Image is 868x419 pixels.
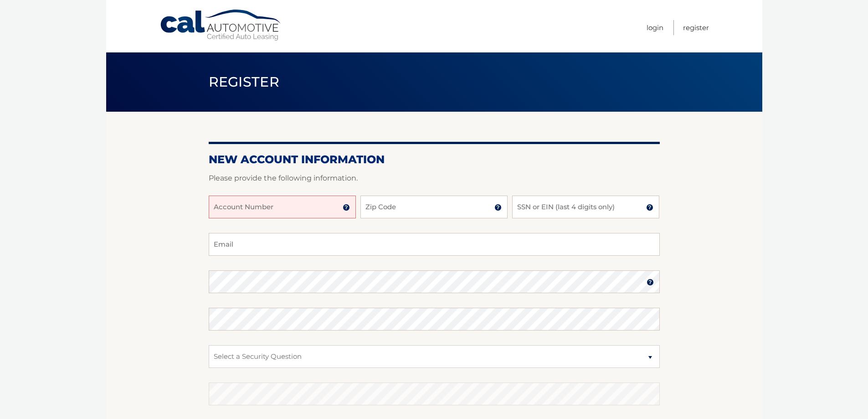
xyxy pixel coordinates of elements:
h2: New Account Information [209,153,660,166]
a: Register [683,20,709,35]
input: Account Number [209,196,356,218]
img: tooltip.svg [646,204,653,211]
input: Zip Code [360,196,508,218]
span: Register [209,73,280,90]
input: Email [209,233,660,256]
p: Please provide the following information. [209,172,660,185]
img: tooltip.svg [343,204,350,211]
a: Login [647,20,663,35]
img: tooltip.svg [647,279,654,286]
img: tooltip.svg [494,204,502,211]
input: SSN or EIN (last 4 digits only) [512,196,659,218]
a: Cal Automotive [159,9,282,41]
